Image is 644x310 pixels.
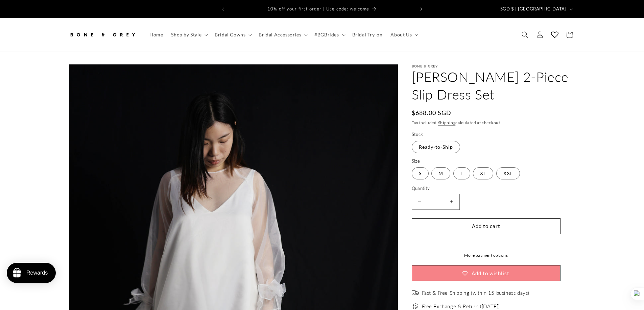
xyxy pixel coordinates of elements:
[412,141,460,153] label: Ready-to-Ship
[352,32,383,38] span: Bridal Try-on
[145,28,167,42] a: Home
[211,28,255,42] summary: Bridal Gowns
[518,27,532,42] summary: Search
[412,218,560,234] button: Add to cart
[414,3,429,16] button: Next announcement
[66,25,139,45] a: Bone and Grey Bridal
[431,167,450,179] label: M
[438,120,456,125] a: Shipping
[453,167,470,179] label: L
[412,119,576,126] div: Tax included. calculated at checkout.
[314,32,339,38] span: #BGBrides
[26,270,48,276] div: Rewards
[473,167,493,179] label: XL
[255,28,310,42] summary: Bridal Accessories
[69,27,136,42] img: Bone and Grey Bridal
[412,303,419,310] img: exchange_2.png
[412,108,452,117] span: $688.00 SGD
[348,28,387,42] a: Bridal Try-on
[412,167,429,179] label: S
[259,32,301,38] span: Bridal Accessories
[167,28,211,42] summary: Shop by Style
[412,185,560,192] label: Quantity
[386,28,421,42] summary: About Us
[496,167,520,179] label: XXL
[215,32,245,38] span: Bridal Gowns
[500,6,567,12] span: SGD $ | [GEOGRAPHIC_DATA]
[149,32,163,38] span: Home
[216,3,231,16] button: Previous announcement
[422,303,500,310] span: Free Exchange & Return ([DATE])
[412,252,560,258] a: More payment options
[412,64,576,68] p: Bone & Grey
[422,290,530,297] span: Fast & Free Shipping (within 15 business days)
[412,265,560,281] button: Add to wishlist
[412,158,421,165] legend: Size
[310,28,348,42] summary: #BGBrides
[496,3,576,16] button: SGD $ | [GEOGRAPHIC_DATA]
[390,32,412,38] span: About Us
[412,68,576,103] h1: [PERSON_NAME] 2-Piece Slip Dress Set
[412,131,424,138] legend: Stock
[171,32,201,38] span: Shop by Style
[267,6,369,11] span: 10% off your first order | Use code: welcome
